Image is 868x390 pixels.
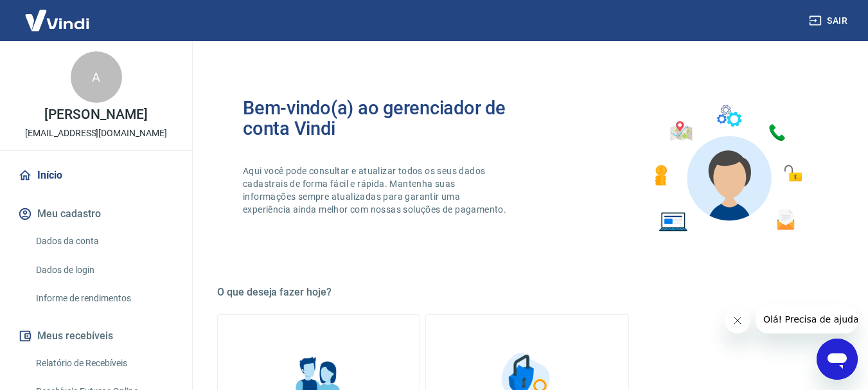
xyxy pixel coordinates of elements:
[806,9,853,33] button: Sair
[15,161,177,190] a: Início
[31,350,177,377] a: Relatório de Recebíveis
[817,339,858,380] iframe: Botão para abrir a janela de mensagens
[31,285,177,312] a: Informe de rendimentos
[15,1,99,40] img: Vindi
[756,305,858,333] iframe: Mensagem da empresa
[71,51,122,103] div: A
[31,257,177,283] a: Dados de login
[31,228,177,254] a: Dados da conta
[725,308,750,333] iframe: Fechar mensagem
[25,127,167,140] p: [EMAIL_ADDRESS][DOMAIN_NAME]
[217,286,837,299] h5: O que deseja fazer hoje?
[243,98,527,139] h2: Bem-vindo(a) ao gerenciador de conta Vindi
[8,9,108,19] span: Olá! Precisa de ajuda?
[643,98,811,240] img: Imagem de um avatar masculino com diversos icones exemplificando as funcionalidades do gerenciado...
[243,164,509,216] p: Aqui você pode consultar e atualizar todos os seus dados cadastrais de forma fácil e rápida. Mant...
[15,322,177,350] button: Meus recebíveis
[44,108,147,121] p: [PERSON_NAME]
[15,200,177,228] button: Meu cadastro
